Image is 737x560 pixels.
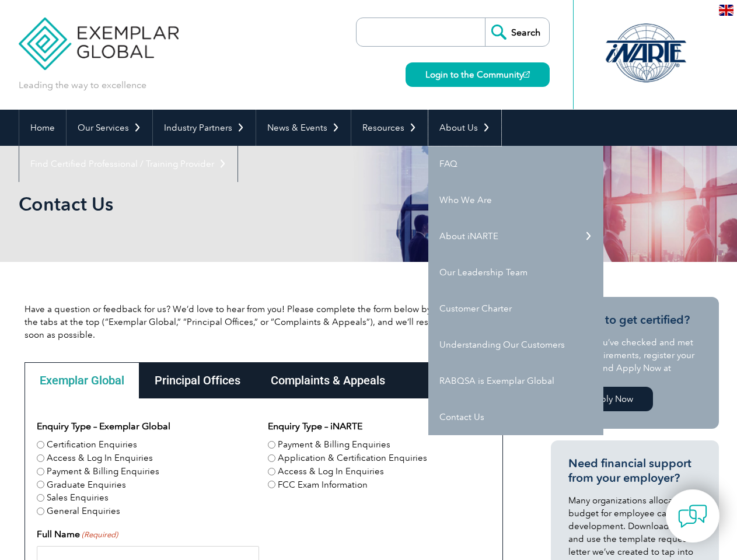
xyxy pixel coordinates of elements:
[47,478,126,492] label: Graduate Enquiries
[47,438,137,452] label: Certification Enquiries
[406,62,550,87] a: Login to the Community
[523,71,530,78] img: open_square.png
[25,362,139,398] div: Exemplar Global
[256,110,351,146] a: News & Events
[67,110,152,146] a: Our Services
[153,110,256,146] a: Industry Partners
[19,110,66,146] a: Home
[37,419,170,433] legend: Enquiry Type – Exemplar Global
[428,146,603,182] a: FAQ
[568,313,701,327] h3: Ready to get certified?
[139,362,256,398] div: Principal Offices
[351,110,428,146] a: Resources
[568,336,701,374] p: Once you’ve checked and met the requirements, register your details and Apply Now at
[19,192,467,215] h1: Contact Us
[428,290,603,327] a: Customer Charter
[37,527,118,541] label: Full Name
[47,465,159,478] label: Payment & Billing Enquiries
[47,452,153,465] label: Access & Log In Enquiries
[428,363,603,399] a: RABQSA is Exemplar Global
[568,387,653,411] a: Apply Now
[256,362,400,398] div: Complaints & Appeals
[81,529,118,541] span: (Required)
[47,491,109,505] label: Sales Enquiries
[719,5,733,16] img: en
[428,327,603,363] a: Understanding Our Customers
[278,478,368,492] label: FCC Exam Information
[25,303,503,341] p: Have a question or feedback for us? We’d love to hear from you! Please complete the form below by...
[19,79,146,92] p: Leading the way to excellence
[278,465,384,478] label: Access & Log In Enquiries
[278,438,390,452] label: Payment & Billing Enquiries
[19,146,237,182] a: Find Certified Professional / Training Provider
[428,110,501,146] a: About Us
[428,218,603,254] a: About iNARTE
[568,456,701,485] h3: Need financial support from your employer?
[678,502,707,531] img: contact-chat.png
[428,254,603,290] a: Our Leadership Team
[428,399,603,435] a: Contact Us
[278,452,427,465] label: Application & Certification Enquiries
[485,18,549,46] input: Search
[268,419,362,433] legend: Enquiry Type – iNARTE
[47,505,120,518] label: General Enquiries
[428,182,603,218] a: Who We Are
